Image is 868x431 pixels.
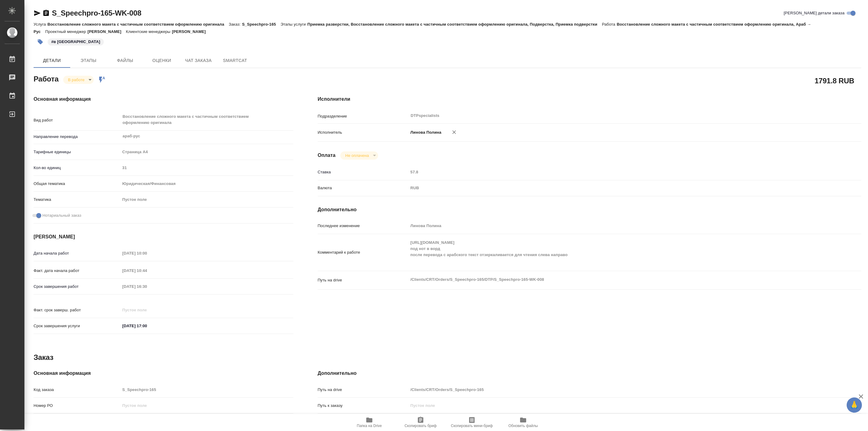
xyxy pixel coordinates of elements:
[408,237,816,266] textarea: [URL][DOMAIN_NAME] под нот в ворд после перевода с арабского текст отзеркаливается для чтения сле...
[408,274,816,285] textarea: /Clients/CRT/Orders/S_Speechpro-165/DTP/S_Speechpro-165-WK-008
[74,57,103,64] span: Этапы
[318,223,408,229] p: Последнее изменение
[318,249,408,255] p: Комментарий к работе
[784,10,844,16] span: [PERSON_NAME] детали заказа
[318,403,408,409] p: Путь к заказу
[52,9,141,17] a: S_Speechpro-165-WK-008
[849,399,859,411] span: 🙏
[220,57,250,64] span: SmartCat
[34,284,120,290] p: Срок завершения работ
[37,57,67,64] span: Детали
[451,424,493,428] span: Скопировать мини-бриф
[120,266,174,275] input: Пустое поле
[318,152,336,159] h4: Оплата
[34,9,41,17] button: Скопировать ссылку для ЯМессенджера
[404,424,436,428] span: Скопировать бриф
[122,197,286,203] div: Пустое поле
[172,29,210,34] p: [PERSON_NAME]
[318,206,861,213] h4: Дополнительно
[88,29,126,34] p: [PERSON_NAME]
[34,149,120,155] p: Тарифные единицы
[497,414,549,431] button: Обновить файлы
[34,403,120,409] p: Номер РО
[340,151,378,160] div: В работе
[34,73,59,84] h2: Работа
[446,414,497,431] button: Скопировать мини-бриф
[34,165,120,171] p: Кол-во единиц
[66,77,86,82] button: В работе
[120,147,293,157] div: Страница А4
[408,401,816,410] input: Пустое поле
[408,385,816,394] input: Пустое поле
[34,35,47,49] button: Добавить тэг
[34,134,120,140] p: Направление перевода
[408,183,816,193] div: RUB
[307,22,602,27] p: Приемка разверстки, Восстановление сложного макета с частичным соответствием оформлению оригинала...
[147,57,176,64] span: Оценки
[34,307,120,313] p: Факт. срок заверш. работ
[242,22,280,27] p: S_Speechpro-165
[34,250,120,256] p: Дата начала работ
[110,57,140,64] span: Файлы
[47,39,104,44] span: в ворд
[815,75,854,86] h2: 1791.8 RUB
[508,424,538,428] span: Обновить файлы
[120,321,174,330] input: ✎ Введи что-нибудь
[318,370,861,377] h4: Дополнительно
[847,397,862,413] button: 🙏
[318,96,861,103] h4: Исполнители
[395,414,446,431] button: Скопировать бриф
[408,168,816,176] input: Пустое поле
[51,39,100,45] p: #в [GEOGRAPHIC_DATA]
[318,169,408,175] p: Ставка
[34,197,120,203] p: Тематика
[63,76,94,84] div: В работе
[34,370,293,377] h4: Основная информация
[34,96,293,103] h4: Основная информация
[120,163,293,172] input: Пустое поле
[45,29,87,34] p: Проектный менеджер
[34,323,120,329] p: Срок завершения услуги
[408,221,816,230] input: Пустое поле
[34,22,47,27] p: Услуга
[120,401,293,410] input: Пустое поле
[126,29,172,34] p: Клиентские менеджеры
[120,249,174,258] input: Пустое поле
[120,282,174,291] input: Пустое поле
[602,22,617,27] p: Работа
[120,385,293,394] input: Пустое поле
[42,212,81,219] span: Нотариальный заказ
[408,129,442,136] p: Линова Полина
[34,353,53,362] h2: Заказ
[120,306,174,314] input: Пустое поле
[344,414,395,431] button: Папка на Drive
[120,194,293,205] div: Пустое поле
[318,113,408,119] p: Подразделение
[447,125,461,139] button: Удалить исполнителя
[184,57,213,64] span: Чат заказа
[280,22,307,27] p: Этапы услуги
[47,22,229,27] p: Восстановление сложного макета с частичным соответствием оформлению оригинала
[318,129,408,136] p: Исполнитель
[357,424,382,428] span: Папка на Drive
[34,268,120,274] p: Факт. дата начала работ
[229,22,242,27] p: Заказ:
[34,387,120,393] p: Код заказа
[34,117,120,123] p: Вид работ
[120,179,293,189] div: Юридическая/Финансовая
[34,233,293,241] h4: [PERSON_NAME]
[318,387,408,393] p: Путь на drive
[318,277,408,283] p: Путь на drive
[343,153,371,158] button: Не оплачена
[34,181,120,187] p: Общая тематика
[318,185,408,191] p: Валюта
[42,9,50,17] button: Скопировать ссылку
